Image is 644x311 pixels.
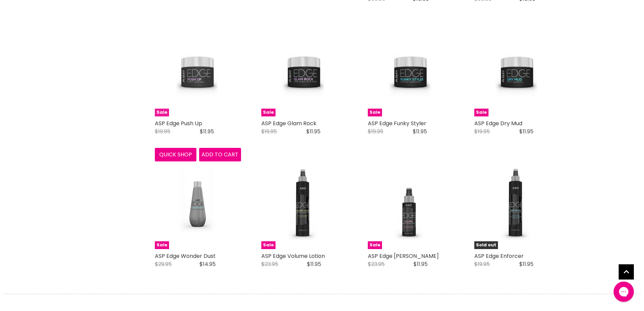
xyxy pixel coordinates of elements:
[519,128,533,135] span: $11.95
[201,151,238,158] span: Add to cart
[155,163,241,249] img: ASP Edge Wonder Dust
[261,119,316,127] a: ASP Edge Glam Rock
[155,30,241,116] a: ASP Edge Push Up Sale
[200,128,214,135] span: $11.95
[155,163,241,249] a: ASP Edge Wonder Dust Sale
[261,260,278,268] span: $23.95
[474,109,488,116] span: Sale
[155,148,197,161] button: Quick shop
[368,163,454,249] a: ASP Edge Glazer Sale
[261,163,348,249] img: ASP Edge Volume Lotion
[474,119,522,127] a: ASP Edge Dry Mud
[474,30,560,116] a: ASP Edge Dry Mud Sale
[610,279,637,304] iframe: Gorgias live chat messenger
[155,119,202,127] a: ASP Edge Push Up
[368,30,454,116] a: ASP Edge Funky Styler Sale
[474,241,498,249] span: Sold out
[261,128,277,135] span: $19.95
[368,163,454,249] img: ASP Edge Glazer
[474,252,524,260] a: ASP Edge Enforcer
[413,260,428,268] span: $11.95
[261,30,348,116] a: ASP Edge Glam Rock Sale
[474,163,560,249] a: ASP Edge Enforcer Sold out
[368,30,454,116] img: ASP Edge Funky Styler
[413,128,427,135] span: $11.95
[474,30,560,116] img: ASP Edge Dry Mud
[155,252,216,260] a: ASP Edge Wonder Dust
[155,241,169,249] span: Sale
[368,128,383,135] span: $19.95
[155,128,170,135] span: $19.95
[261,252,325,260] a: ASP Edge Volume Lotion
[368,109,382,116] span: Sale
[199,260,216,268] span: $14.95
[368,241,382,249] span: Sale
[261,109,276,116] span: Sale
[474,163,560,249] img: ASP Edge Enforcer
[519,260,533,268] span: $11.95
[368,252,439,260] a: ASP Edge [PERSON_NAME]
[306,128,320,135] span: $11.95
[368,260,385,268] span: $23.95
[368,119,426,127] a: ASP Edge Funky Styler
[307,260,321,268] span: $11.95
[261,241,276,249] span: Sale
[155,30,241,116] img: ASP Edge Push Up
[155,260,172,268] span: $29.95
[474,260,490,268] span: $19.95
[474,128,490,135] span: $19.95
[261,30,348,116] img: ASP Edge Glam Rock
[155,109,169,116] span: Sale
[199,148,241,161] button: Add to cart
[261,163,348,249] a: ASP Edge Volume Lotion Sale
